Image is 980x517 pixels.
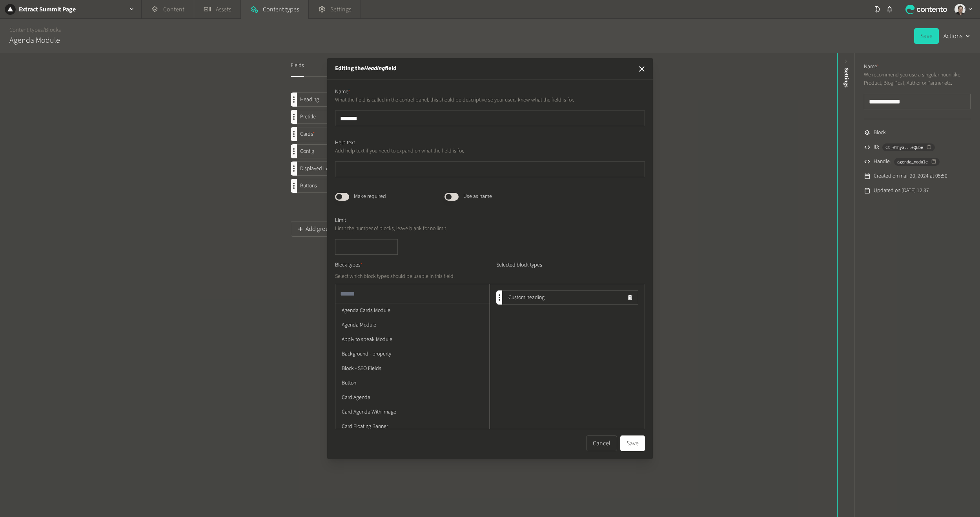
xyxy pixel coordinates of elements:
[620,435,645,451] button: Save
[335,419,490,434] li: Card Floating Banner
[335,272,490,281] p: Select which block types should be usable in this field.
[335,139,355,147] label: Help text
[335,147,645,155] p: Add help text if you need to expand on what the field is for.
[335,261,362,269] label: Block types
[335,405,490,419] li: Card Agenda With Image
[335,64,397,73] h2: Editing the field
[335,361,490,376] li: Block - SEO Fields
[335,318,490,332] li: Agenda Module
[335,332,490,347] li: Apply to speak Module
[335,376,490,390] li: Button
[463,192,492,201] label: Use as name
[335,390,490,405] li: Card Agenda
[335,216,346,225] label: Limit
[335,347,490,361] li: Background - property
[335,225,645,233] p: Limit the number of blocks, leave blank for no limit.
[496,261,645,281] label: Selected block types
[335,88,350,96] label: Name
[354,192,386,201] label: Make required
[335,303,490,318] li: Agenda Cards Module
[502,294,545,302] span: Custom heading
[586,435,617,451] button: Cancel
[364,64,385,73] em: Heading
[335,96,645,104] p: What the field is called in the control panel, this should be descriptive so your users know what...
